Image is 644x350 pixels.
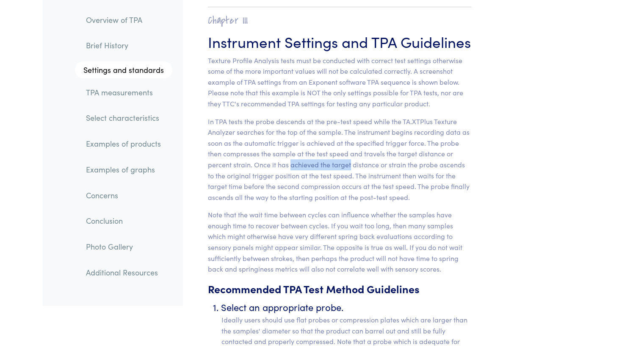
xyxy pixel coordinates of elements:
[208,116,472,203] p: In TPA tests the probe descends at the pre-test speed while the TA.XTPlus Texture Analyzer search...
[208,281,472,296] h5: Recommended TPA Test Method Guidelines
[79,83,172,102] a: TPA measurements
[79,134,172,154] a: Examples of products
[79,160,172,179] a: Examples of graphs
[79,108,172,128] a: Select characteristics
[79,237,172,256] a: Photo Gallery
[208,55,472,109] p: Texture Profile Analysis tests must be conducted with correct test settings otherwise some of the...
[208,209,472,275] p: Note that the wait time between cycles can influence whether the samples have enough time to reco...
[79,36,172,56] a: Brief History
[208,31,472,52] h3: Instrument Settings and TPA Guidelines
[79,211,172,231] a: Conclusion
[79,10,172,30] a: Overview of TPA
[208,14,472,27] h2: Chapter III
[79,186,172,205] a: Concerns
[79,263,172,282] a: Additional Resources
[75,61,172,78] a: Settings and standards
